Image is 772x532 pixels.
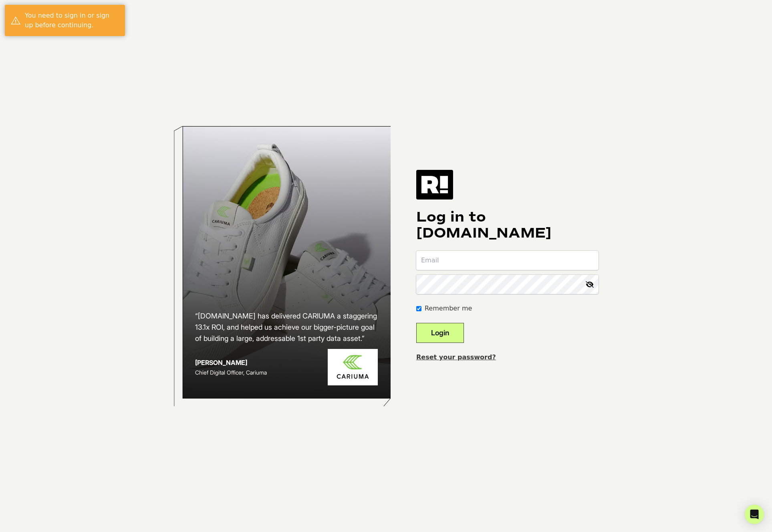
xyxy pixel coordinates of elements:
img: Retention.com [416,170,453,199]
img: Cariuma [328,349,378,385]
a: Reset your password? [416,353,496,361]
input: Email [416,251,599,270]
div: You need to sign in or sign up before continuing. [25,11,119,30]
h1: Log in to [DOMAIN_NAME] [416,209,599,241]
h2: “[DOMAIN_NAME] has delivered CARIUMA a staggering 13.1x ROI, and helped us achieve our bigger-pic... [195,310,378,344]
div: Open Intercom Messenger [745,505,764,524]
label: Remember me [425,304,472,313]
strong: [PERSON_NAME] [195,359,247,367]
button: Login [416,323,464,343]
span: Chief Digital Officer, Cariuma [195,369,267,376]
